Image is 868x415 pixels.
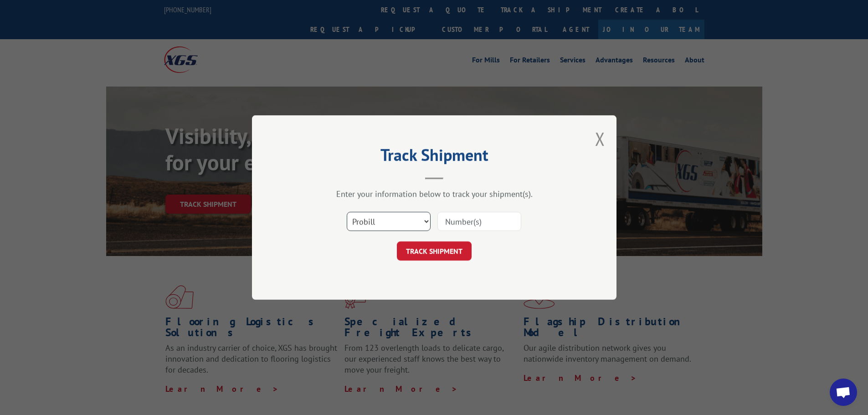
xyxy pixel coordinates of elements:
a: Open chat [830,379,857,406]
button: TRACK SHIPMENT [397,241,472,261]
button: Close modal [595,127,605,151]
div: Enter your information below to track your shipment(s). [298,189,571,199]
input: Number(s) [437,212,521,231]
h2: Track Shipment [298,149,571,166]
